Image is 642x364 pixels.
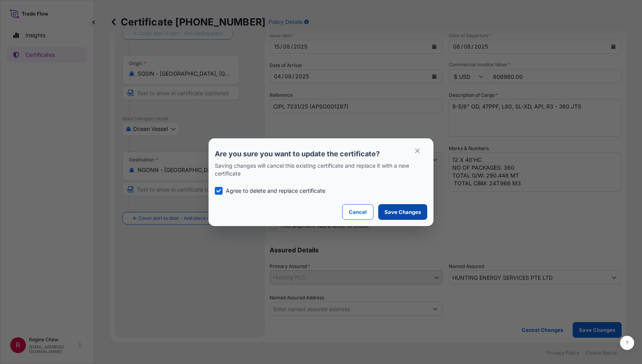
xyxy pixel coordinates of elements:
p: Saving changes will cancel this existing certificate and replace it with a new certificate [215,162,427,177]
p: Are you sure you want to update the certificate? [215,149,427,159]
p: Save Changes [384,208,421,216]
button: Cancel [342,204,374,220]
p: Agree to delete and replace certificate [226,187,325,195]
p: Cancel [349,208,367,216]
button: Save Changes [378,204,427,220]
